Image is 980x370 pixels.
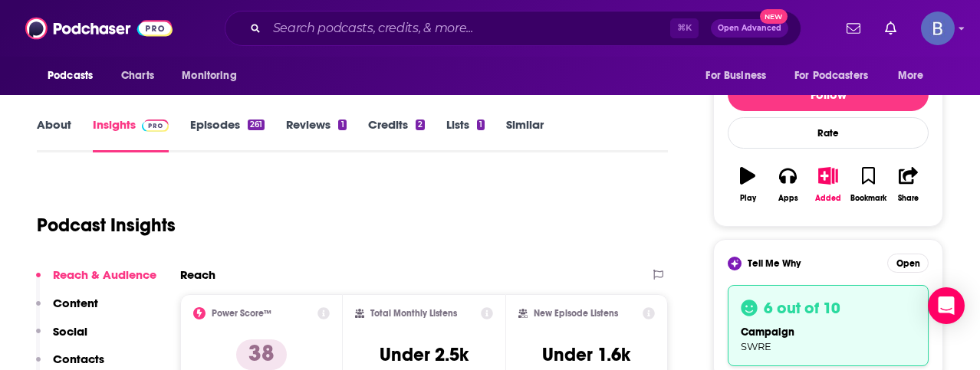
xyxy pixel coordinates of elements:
[815,194,841,203] div: Added
[37,117,71,152] a: About
[267,16,670,41] input: Search podcasts, credits, & more...
[182,65,236,87] span: Monitoring
[37,61,113,90] button: open menu
[794,65,868,87] span: For Podcasters
[670,18,699,38] span: ⌘ K
[879,15,903,41] a: Show notifications dropdown
[840,15,867,41] a: Show notifications dropdown
[848,157,888,212] button: Bookmark
[36,296,98,324] button: Content
[898,194,919,203] div: Share
[768,157,807,212] button: Apps
[778,194,798,203] div: Apps
[53,296,98,310] p: Content
[190,117,265,152] a: Episodes261
[248,120,265,130] div: 261
[542,343,630,366] h3: Under 1.6k
[728,117,929,149] div: Rate
[53,324,87,339] p: Social
[748,257,801,270] span: Tell Me Why
[53,352,104,366] p: Contacts
[850,194,886,203] div: Bookmark
[695,61,785,90] button: open menu
[477,120,485,130] div: 1
[180,267,215,282] h2: Reach
[506,117,544,152] a: Similar
[887,254,929,273] button: Open
[784,61,890,90] button: open menu
[416,120,425,130] div: 2
[48,65,93,87] span: Podcasts
[705,65,766,87] span: For Business
[236,339,287,370] p: 38
[142,120,169,132] img: Podchaser Pro
[898,65,924,87] span: More
[36,267,156,296] button: Reach & Audience
[718,25,781,32] span: Open Advanced
[889,157,929,212] button: Share
[53,267,156,282] p: Reach & Audience
[93,117,169,152] a: InsightsPodchaser Pro
[286,117,346,152] a: Reviews1
[380,343,469,366] h3: Under 2.5k
[921,11,955,45] span: Logged in as BTallent
[730,259,739,268] img: tell me why sparkle
[887,61,943,90] button: open menu
[37,214,176,237] h1: Podcast Insights
[921,11,955,45] img: User Profile
[370,308,457,319] h2: Total Monthly Listens
[741,326,794,339] span: campaign
[338,120,346,130] div: 1
[740,194,756,203] div: Play
[36,324,87,352] button: Social
[711,19,788,38] button: Open AdvancedNew
[446,117,485,152] a: Lists1
[368,117,425,152] a: Credits2
[225,11,801,46] div: Search podcasts, credits, & more...
[760,9,788,24] span: New
[728,157,768,212] button: Play
[928,287,965,324] div: Open Intercom Messenger
[171,61,256,90] button: open menu
[808,157,848,212] button: Added
[25,14,173,43] img: Podchaser - Follow, Share and Rate Podcasts
[921,11,955,45] button: Show profile menu
[121,65,154,87] span: Charts
[212,308,271,319] h2: Power Score™
[741,340,771,352] span: SWRE
[534,308,618,319] h2: New Episode Listens
[111,61,163,90] a: Charts
[764,298,840,318] h3: 6 out of 10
